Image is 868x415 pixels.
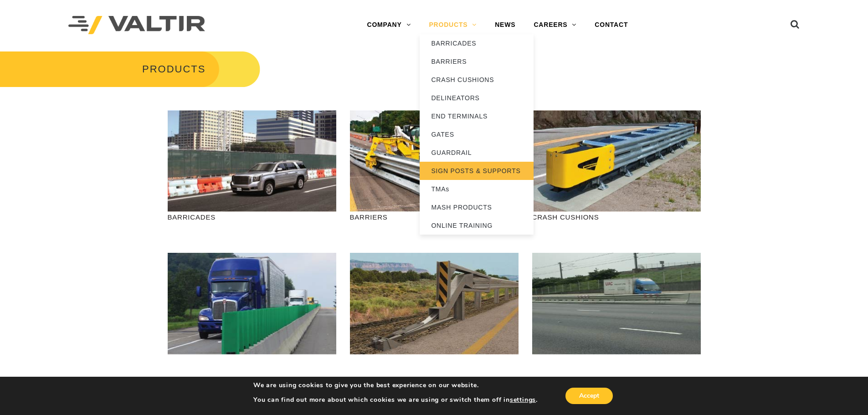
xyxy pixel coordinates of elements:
p: BARRICADES [168,212,336,222]
a: GUARDRAIL [420,143,534,162]
a: GATES [420,125,534,143]
a: ONLINE TRAINING [420,216,534,235]
p: You can find out more about which cookies we are using or switch them off in . [253,396,538,404]
a: MASH PRODUCTS [420,198,534,216]
a: SIGN POSTS & SUPPORTS [420,162,534,180]
p: We are using cookies to give you the best experience on our website. [253,381,538,389]
a: CONTACT [586,16,637,34]
button: Accept [565,388,613,404]
a: BARRIERS [420,52,534,71]
img: Valtir [68,16,205,35]
a: DELINEATORS [420,89,534,107]
a: COMPANY [358,16,420,34]
a: TMAs [420,180,534,198]
a: PRODUCTS [420,16,486,34]
button: settings [510,396,536,404]
a: NEWS [486,16,524,34]
a: CAREERS [524,16,586,34]
a: END TERMINALS [420,107,534,125]
p: CRASH CUSHIONS [532,212,701,222]
p: BARRIERS [350,212,519,222]
a: CRASH CUSHIONS [420,71,534,89]
a: BARRICADES [420,34,534,52]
